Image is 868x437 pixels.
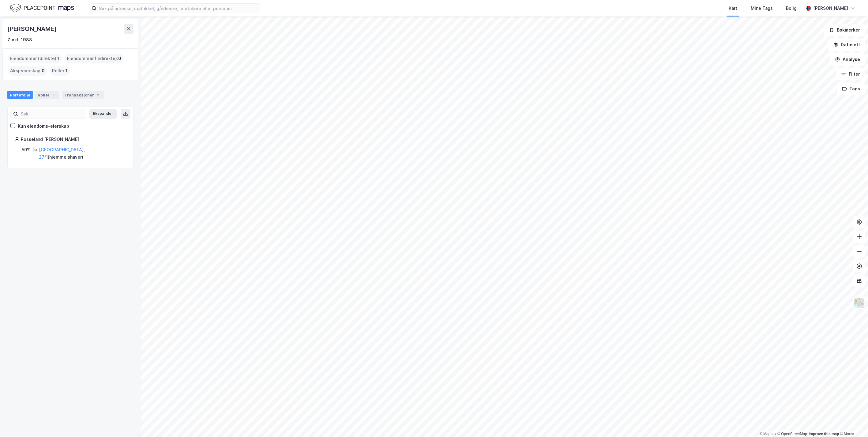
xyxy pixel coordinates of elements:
[760,432,776,436] a: Mapbox
[50,66,70,76] div: Roller :
[814,5,848,12] div: [PERSON_NAME]
[39,147,85,160] a: [GEOGRAPHIC_DATA], 27/1
[830,53,866,66] button: Analyse
[89,109,117,119] button: Ekspander
[854,297,865,309] img: Z
[18,122,69,130] div: Kun eiendoms-eierskap
[7,91,33,99] div: Portefølje
[836,68,866,80] button: Filter
[8,66,47,76] div: Aksjeeierskap :
[66,67,68,74] span: 1
[8,54,62,63] div: Eiendommer (direkte) :
[95,92,101,98] div: 2
[42,67,45,74] span: 0
[828,39,866,51] button: Datasett
[837,408,868,437] div: Kontrollprogram for chat
[837,83,866,95] button: Tags
[51,92,57,98] div: 1
[22,146,31,153] div: 50%
[21,136,126,143] div: Rosseland [PERSON_NAME]
[809,432,839,436] a: Improve this map
[62,91,104,99] div: Transaksjoner
[39,146,126,161] div: ( hjemmelshaver )
[18,109,85,119] input: Søk
[729,5,737,12] div: Kart
[7,24,58,34] div: [PERSON_NAME]
[118,55,121,62] span: 0
[65,54,124,63] div: Eiendommer (Indirekte) :
[7,36,32,43] div: 7. okt. 1988
[786,5,797,12] div: Bolig
[96,4,260,13] input: Søk på adresse, matrikkel, gårdeiere, leietakere eller personer
[824,24,866,36] button: Bokmerker
[58,55,60,62] span: 1
[35,91,59,99] div: Roller
[10,3,74,13] img: logo.f888ab2527a4732fd821a326f86c7f29.svg
[751,5,773,12] div: Mine Tags
[778,432,807,436] a: OpenStreetMap
[837,408,868,437] iframe: Chat Widget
